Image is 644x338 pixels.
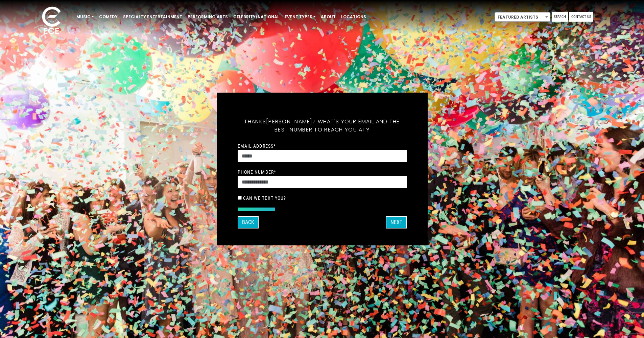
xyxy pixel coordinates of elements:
a: Search [552,12,568,22]
button: Back [238,216,259,228]
a: Comedy [96,11,120,23]
label: Phone Number [238,169,277,175]
a: Performing Arts [185,11,231,23]
label: Can we text you? [243,195,286,201]
a: Contact Us [569,12,593,22]
span: Featured Artists [495,13,550,22]
h5: Thanks ! What's your email and the best number to reach you at? [238,110,407,142]
a: About [318,11,338,23]
a: Specialty Entertainment [120,11,185,23]
span: Featured Artists [495,12,550,22]
a: Music [74,11,96,23]
a: Event Types [282,11,318,23]
a: Celebrity/National [231,11,282,23]
label: Email Address [238,143,276,149]
button: Next [386,216,407,228]
img: ece_new_logo_whitev2-1.png [34,5,68,38]
a: Locations [338,11,369,23]
span: [PERSON_NAME], [266,118,314,125]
